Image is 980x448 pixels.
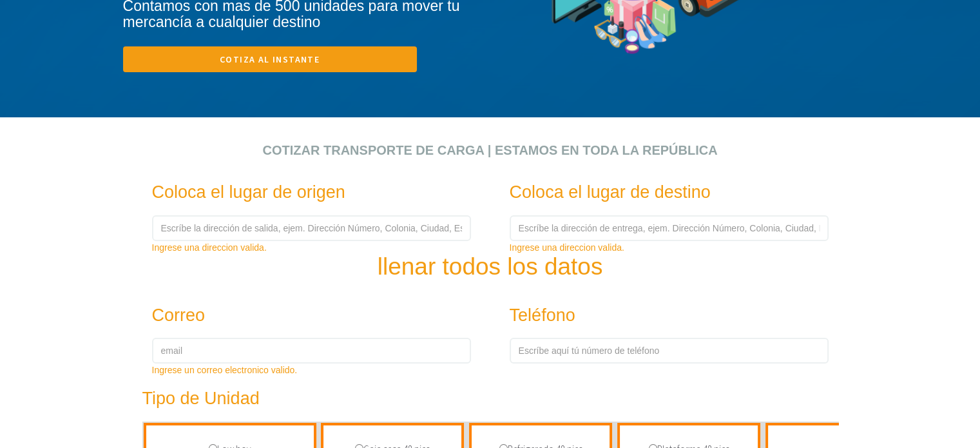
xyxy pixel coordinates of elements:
div: click para cotizar [10,117,970,130]
input: Escríbe la dirección de entrega, ejem. Dirección Número, Colonia, Ciudad, Estado, Código Postal. [510,215,829,241]
h3: Teléfono [510,306,800,326]
div: Ingrese un correo electronico valido. [152,364,471,376]
input: Escríbe la dirección de salida, ejem. Dirección Número, Colonia, Ciudad, Estado, Código Postal. [152,215,471,241]
div: Ingrese una direccion valida. [152,241,471,254]
input: email [152,338,471,364]
h2: Cotizar transporte de carga | Estamos en toda la República [142,143,838,157]
iframe: Drift Widget Chat Controller [916,384,965,433]
a: Cotiza al instante [123,46,417,72]
iframe: Drift Widget Chat Window [715,249,972,391]
h3: Correo [152,306,443,326]
input: Escríbe aquí tú número de teléfono [510,338,829,364]
h3: Coloca el lugar de destino [510,183,800,202]
h3: Coloca el lugar de origen [152,183,443,202]
div: Ingrese una direccion valida. [510,241,829,254]
h3: Tipo de Unidad [142,389,779,409]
